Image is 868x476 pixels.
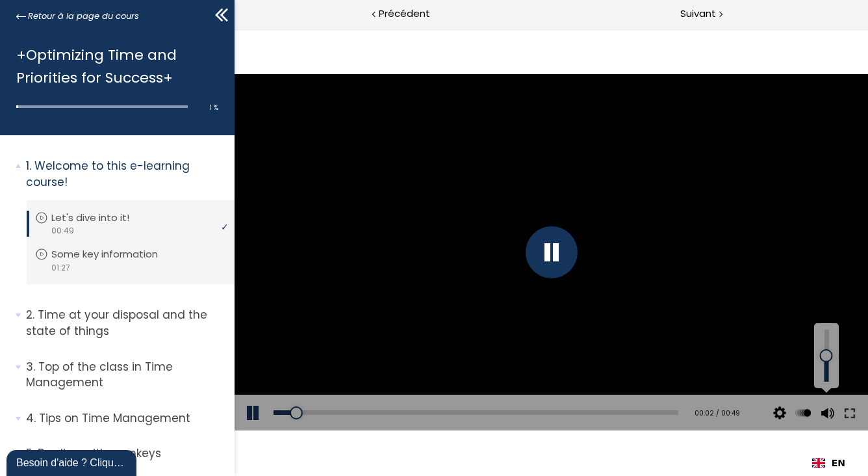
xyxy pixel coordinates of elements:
[51,225,74,237] span: 00:49
[802,450,855,476] div: Language selected: English
[559,366,578,403] button: Play back rate
[26,410,36,427] span: 4.
[26,445,34,462] span: 5.
[535,366,555,403] button: Video quality
[210,103,218,112] span: 1 %
[51,247,177,261] p: Some key information
[26,359,225,391] p: Top of the class in Time Management
[26,307,34,323] span: 2.
[680,6,716,22] span: Suivant
[51,211,149,225] p: Let's dive into it!
[26,158,31,174] span: 1.
[26,359,35,375] span: 3.
[51,262,70,274] span: 01:27
[455,379,505,390] div: 00:02 / 00:49
[802,450,855,476] div: Language Switcher
[26,307,225,339] p: Time at your disposal and the state of things
[28,9,139,23] span: Retour à la page du cours
[812,458,845,468] a: EN
[26,410,225,427] p: Tips on Time Management
[379,6,430,22] span: Précédent
[557,366,580,403] div: Modifier la vitesse de lecture
[812,458,825,468] img: English flag
[582,366,602,403] button: Volume
[26,158,225,190] p: Welcome to this e-learning course!
[16,44,212,89] h1: +Optimizing Time and Priorities for Success+
[6,447,139,476] iframe: chat widget
[16,9,139,23] a: Retour à la page du cours
[26,445,225,462] p: Dealing with monkeys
